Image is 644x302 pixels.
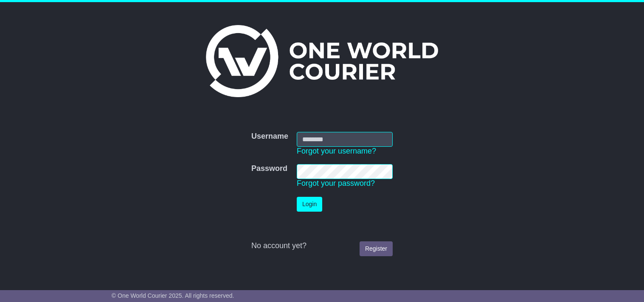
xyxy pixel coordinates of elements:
[251,164,287,173] label: Password
[112,292,234,299] span: © One World Courier 2025. All rights reserved.
[297,179,375,187] a: Forgot your password?
[297,147,376,155] a: Forgot your username?
[251,132,288,141] label: Username
[251,241,393,251] div: No account yet?
[206,25,438,97] img: One World
[297,197,322,212] button: Login
[360,241,393,256] a: Register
